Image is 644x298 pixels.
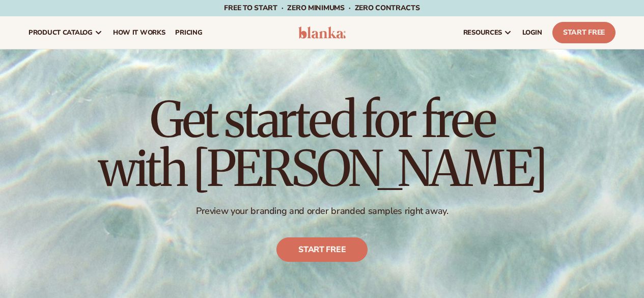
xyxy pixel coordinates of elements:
[170,16,207,49] a: pricing
[113,29,165,37] span: How It Works
[552,22,615,43] a: Start Free
[98,95,546,193] h1: Get started for free with [PERSON_NAME]
[98,205,546,217] p: Preview your branding and order branded samples right away.
[276,237,368,262] a: Start free
[517,16,547,49] a: LOGIN
[224,3,419,13] span: Free to start · ZERO minimums · ZERO contracts
[298,26,346,39] img: logo
[522,29,542,37] span: LOGIN
[108,16,171,49] a: How It Works
[458,16,517,49] a: resources
[175,29,202,37] span: pricing
[23,16,108,49] a: product catalog
[463,29,502,37] span: resources
[29,29,93,37] span: product catalog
